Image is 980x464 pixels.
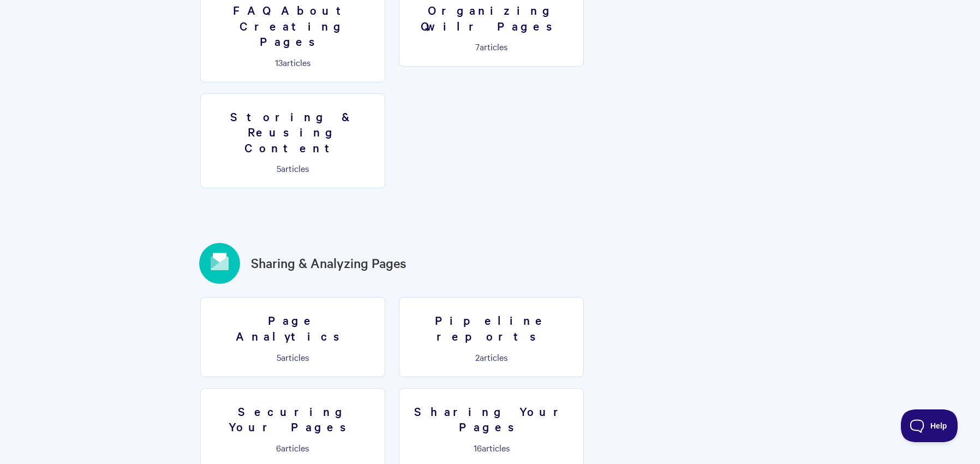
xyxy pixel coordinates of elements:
span: 5 [277,162,281,174]
p: articles [207,443,378,453]
p: articles [406,443,577,453]
h3: Organizing Qwilr Pages [406,2,577,33]
h3: Pipeline reports [406,312,577,343]
p: articles [207,163,378,173]
a: Sharing & Analyzing Pages [251,253,407,273]
iframe: Toggle Customer Support [901,409,958,442]
p: articles [207,352,378,362]
h3: Sharing Your Pages [406,403,577,435]
a: Storing & Reusing Content 5articles [200,93,385,189]
span: 6 [276,442,281,454]
span: 7 [475,40,480,52]
span: 2 [475,351,480,363]
a: Page Analytics 5articles [200,297,385,377]
p: articles [207,57,378,67]
h3: FAQ About Creating Pages [207,2,378,49]
a: Pipeline reports 2articles [399,297,584,377]
h3: Securing Your Pages [207,403,378,435]
span: 13 [275,56,283,68]
p: articles [406,41,577,51]
h3: Page Analytics [207,312,378,343]
span: 16 [474,442,482,454]
h3: Storing & Reusing Content [207,109,378,156]
span: 5 [277,351,281,363]
p: articles [406,352,577,362]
